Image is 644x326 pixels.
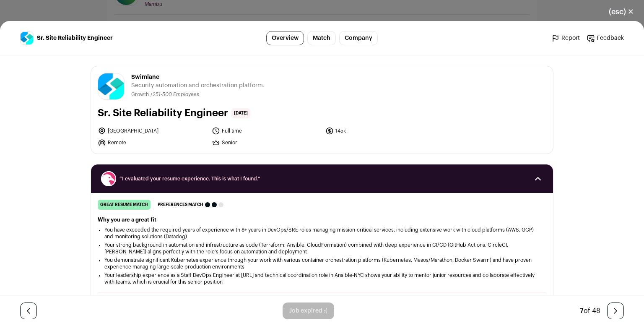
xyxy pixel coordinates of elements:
[212,127,321,135] li: Full time
[104,272,540,285] li: Your leadership experience as a Staff DevOps Engineer at [URL] and technical coordination role in...
[212,138,321,147] li: Senior
[21,29,33,48] img: e936bdcbd3bc62b23959da93b3f41b4a69f966f526f12d162f41df026555dad0.png
[307,31,336,45] a: Match
[98,216,546,223] h2: Why you are a great fit
[104,257,540,270] li: You demonstrate significant Kubernetes experience through your work with various container orches...
[131,91,151,98] li: Growth
[37,34,113,42] span: Sr. Site Reliability Engineer
[551,34,580,42] a: Report
[104,242,540,255] li: Your strong background in automation and infrastructure as code (Terraform, Ansible, CloudFormati...
[580,306,600,316] div: of 48
[599,3,644,21] button: Close modal
[98,67,124,106] img: e936bdcbd3bc62b23959da93b3f41b4a69f966f526f12d162f41df026555dad0.png
[98,127,207,135] li: [GEOGRAPHIC_DATA]
[339,31,378,45] a: Company
[231,108,250,118] span: [DATE]
[266,31,304,45] a: Overview
[151,91,199,98] li: /
[325,127,434,135] li: 145k
[98,138,207,147] li: Remote
[587,34,624,42] a: Feedback
[98,200,151,210] div: great resume match
[98,107,228,120] h1: Sr. Site Reliability Engineer
[131,81,265,90] span: Security automation and orchestration platform.
[131,73,265,81] span: Swimlane
[119,175,525,182] span: “I evaluated your resume experience. This is what I found.”
[580,308,584,314] span: 7
[104,227,540,240] li: You have exceeded the required years of experience with 8+ years in DevOps/SRE roles managing mis...
[153,92,199,97] span: 251-500 Employees
[158,201,203,209] span: Preferences match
